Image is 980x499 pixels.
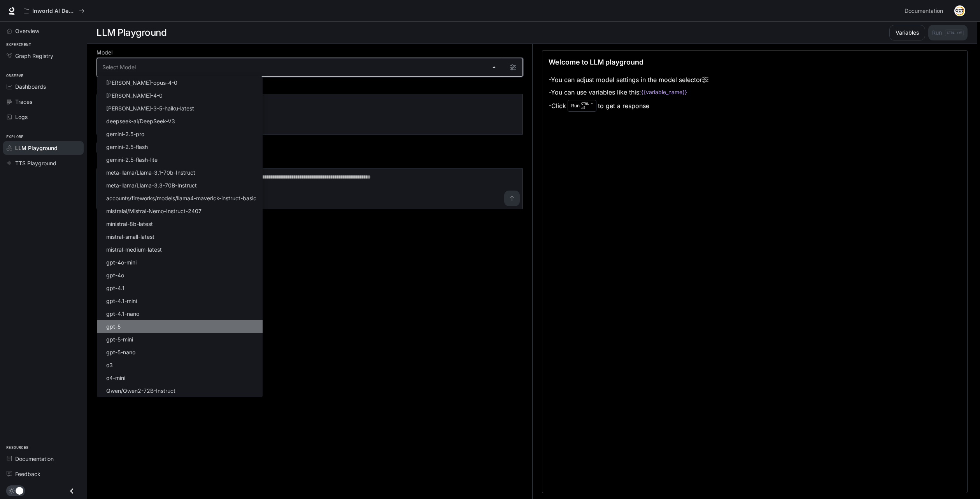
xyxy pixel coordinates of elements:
[106,181,197,189] p: meta-llama/Llama-3.3-70B-Instruct
[106,361,113,369] p: o3
[106,245,162,254] p: mistral-medium-latest
[106,117,175,125] p: deepseek-ai/DeepSeek-V3
[106,335,133,343] p: gpt-5-mini
[106,168,195,177] p: meta-llama/Llama-3.1-70b-Instruct
[106,322,121,331] p: gpt-5
[106,374,125,382] p: o4-mini
[106,79,177,87] p: [PERSON_NAME]-opus-4-0
[106,143,148,151] p: gemini-2.5-flash
[106,233,154,241] p: mistral-small-latest
[106,348,135,356] p: gpt-5-nano
[106,310,139,318] p: gpt-4.1-nano
[106,284,124,292] p: gpt-4.1
[106,104,194,112] p: [PERSON_NAME]-3-5-haiku-latest
[106,91,163,100] p: [PERSON_NAME]-4-0
[106,156,158,164] p: gemini-2.5-flash-lite
[106,297,137,305] p: gpt-4.1-mini
[106,387,175,395] p: Qwen/Qwen2-72B-Instruct
[106,194,256,202] p: accounts/fireworks/models/llama4-maverick-instruct-basic
[106,271,124,279] p: gpt-4o
[106,258,137,266] p: gpt-4o-mini
[106,130,144,138] p: gemini-2.5-pro
[106,207,202,215] p: mistralai/Mistral-Nemo-Instruct-2407
[106,220,153,228] p: ministral-8b-latest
